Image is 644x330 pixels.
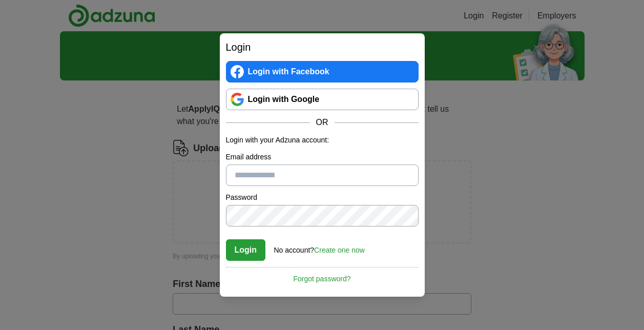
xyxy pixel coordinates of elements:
a: Login with Google [226,89,419,110]
label: Password [226,192,419,203]
p: Login with your Adzuna account: [226,135,419,146]
a: Create one now [314,246,365,254]
label: Email address [226,152,419,162]
span: OR [310,116,335,129]
div: No account? [274,239,365,256]
a: Forgot password? [226,267,419,284]
button: Login [226,239,266,261]
h2: Login [226,39,419,55]
a: Login with Facebook [226,61,419,82]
